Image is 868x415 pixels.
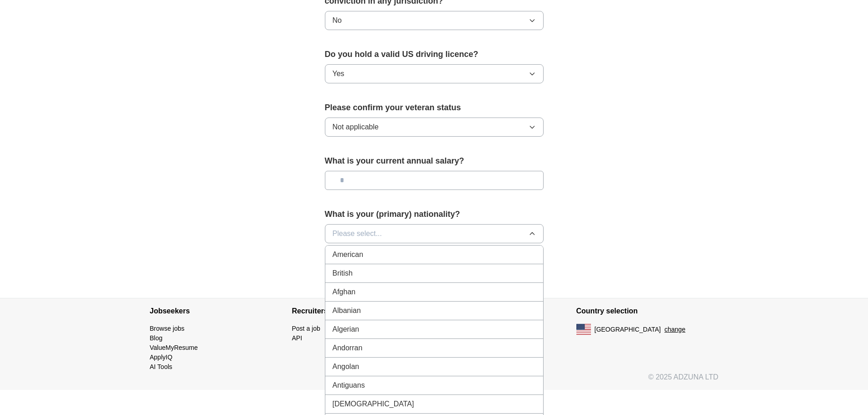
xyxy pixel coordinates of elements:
a: Browse jobs [150,325,185,332]
span: Andorran [333,343,363,354]
label: Please confirm your veteran status [325,102,544,114]
span: British [333,268,353,279]
span: Algerian [333,324,360,335]
a: ValueMyResume [150,344,198,351]
span: [DEMOGRAPHIC_DATA] [333,399,414,410]
button: change [664,325,685,334]
button: No [325,11,544,30]
span: Antiguans [333,380,365,391]
span: Afghan [333,287,356,297]
span: No [333,15,342,26]
label: Do you hold a valid US driving licence? [325,48,544,61]
label: What is your (primary) nationality? [325,208,544,220]
button: Please select... [325,224,544,243]
a: Blog [150,334,163,342]
button: Not applicable [325,118,544,137]
span: Please select... [333,228,382,239]
span: Albanian [333,305,361,316]
label: What is your current annual salary? [325,155,544,167]
h4: Country selection [576,298,719,324]
span: [GEOGRAPHIC_DATA] [595,325,661,334]
span: Angolan [333,361,360,372]
a: ApplyIQ [150,354,173,361]
a: Post a job [292,325,320,332]
img: US flag [576,324,591,335]
span: Yes [333,68,344,79]
span: American [333,249,364,260]
button: Yes [325,64,544,83]
span: Not applicable [333,122,379,133]
a: API [292,334,303,342]
a: AI Tools [150,363,173,370]
div: © 2025 ADZUNA LTD [143,372,726,390]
